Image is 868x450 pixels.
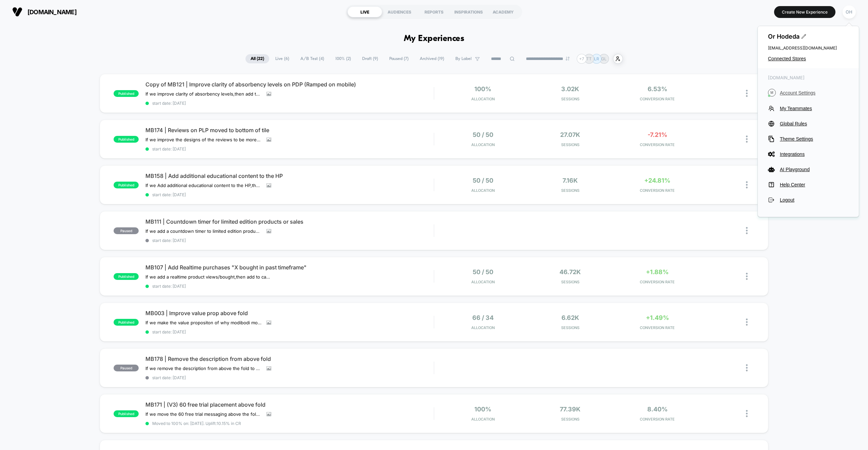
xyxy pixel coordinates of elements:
span: 77.39k [560,406,580,413]
img: close [746,181,748,188]
span: Sessions [528,188,612,193]
span: start date: [DATE] [145,284,434,289]
span: Sessions [528,142,612,147]
span: start date: [DATE] [145,238,434,243]
img: close [746,136,748,143]
span: CONVERSION RATE [615,188,699,193]
span: published [114,90,139,97]
span: 100% [474,85,491,93]
img: close [746,273,748,280]
span: 6.62k [561,314,579,321]
span: 50 / 50 [473,177,493,184]
span: MB003 | Improve value prop above fold [145,310,434,316]
span: 8.40% [647,406,668,413]
span: Allocation [471,142,495,147]
span: -7.21% [648,131,667,138]
span: Sessions [528,417,612,422]
span: Archived ( 19 ) [415,54,449,63]
div: LIVE [348,6,382,17]
span: CONVERSION RATE [615,97,699,101]
p: TT [586,56,592,61]
img: close [746,90,748,97]
span: published [114,182,139,188]
span: published [114,319,139,326]
div: OH [843,5,856,19]
span: 27.07k [560,131,580,138]
span: CONVERSION RATE [615,280,699,284]
span: By Label [455,56,472,61]
span: Paused ( 7 ) [384,54,414,63]
button: Integrations [768,151,849,158]
div: INSPIRATIONS [451,6,486,17]
span: All ( 22 ) [245,54,269,63]
span: start date: [DATE] [145,329,434,334]
img: close [746,319,748,326]
span: MB171 | (V3) 60 free trial placement above fold [145,401,434,408]
div: REPORTS [417,6,451,17]
span: CONVERSION RATE [615,142,699,147]
img: close [746,364,748,371]
span: Allocation [471,188,495,193]
span: [DOMAIN_NAME] [768,75,849,80]
span: MB107 | Add Realtime purchases "X bought in past timeframe" [145,264,434,271]
span: 7.16k [563,177,578,184]
span: Logout [780,197,849,203]
span: A/B Test ( 4 ) [295,54,329,63]
span: start date: [DATE] [145,101,434,106]
span: published [114,273,139,280]
button: AI Playground [768,166,849,173]
i: M [768,89,776,97]
img: close [746,410,748,417]
span: 50 / 50 [473,268,493,275]
span: Help Center [780,182,849,187]
div: + 7 [577,54,587,64]
span: If we remove the description from above the fold to bring key content above the fold,then convers... [145,366,261,371]
span: If we improve the designs of the reviews to be more visible and credible,then conversions will in... [145,137,261,142]
span: MB178 | Remove the description from above fold [145,355,434,362]
span: CONVERSION RATE [615,417,699,422]
span: +1.49% [646,314,669,321]
span: paused [114,227,139,234]
button: Theme Settings [768,136,849,142]
button: [DOMAIN_NAME] [10,6,79,17]
span: If we improve clarity of absorbency levels,then add to carts & CR will increase,because users are... [145,91,261,97]
span: If we move the 60 free trial messaging above the fold for mobile,then conversions will increase,b... [145,411,261,417]
button: Global Rules [768,120,849,127]
span: Copy of MB121 | Improve clarity of absorbency levels on PDP (Ramped on mobile) [145,81,434,88]
p: GL [601,56,607,61]
div: AUDIENCES [382,6,417,17]
span: If we Add additional educational content to the HP,then CTR will increase,because visitors are be... [145,183,261,188]
span: My Teammates [780,106,849,111]
h1: My Experiences [404,34,465,44]
img: end [566,57,570,61]
span: CONVERSION RATE [615,325,699,330]
button: Logout [768,197,849,203]
div: ACADEMY [486,6,520,17]
span: start date: [DATE] [145,192,434,197]
span: start date: [DATE] [145,375,434,380]
span: If we make the value propositon of why modibodi more clear above the fold,then conversions will i... [145,320,261,325]
span: +1.88% [646,268,669,275]
span: Integrations [780,151,849,157]
span: Allocation [471,97,495,101]
span: +24.81% [644,177,670,184]
span: Sessions [528,280,612,284]
span: 50 / 50 [473,131,493,138]
img: Visually logo [12,7,22,17]
span: Allocation [471,417,495,422]
span: [EMAIL_ADDRESS][DOMAIN_NAME] [768,45,849,50]
span: Draft ( 9 ) [357,54,383,63]
button: My Teammates [768,105,849,112]
span: MB158 | Add additional educational content to the HP [145,172,434,179]
span: Account Settings [780,90,849,96]
span: published [114,136,139,143]
span: 100% [474,406,491,413]
button: Create New Experience [774,6,835,18]
span: If we add a realtime product views/bought,then add to carts will increase,because social proof is... [145,274,271,280]
span: Global Rules [780,121,849,126]
span: Sessions [528,325,612,330]
span: 66 / 34 [472,314,494,321]
span: 46.72k [559,268,581,275]
span: start date: [DATE] [145,146,434,151]
span: [DOMAIN_NAME] [27,8,77,16]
